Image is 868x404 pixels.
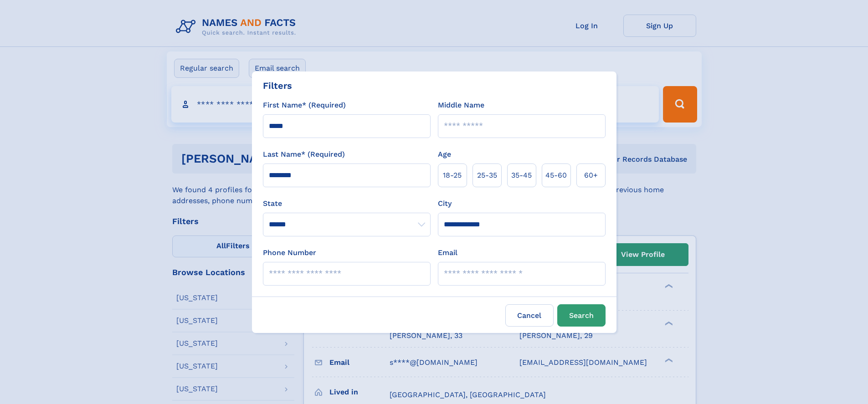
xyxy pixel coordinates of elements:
label: Email [438,247,457,258]
label: City [438,198,452,209]
label: First Name* (Required) [263,100,346,111]
span: 18‑25 [443,170,462,181]
label: Age [438,149,451,160]
label: Phone Number [263,247,316,258]
label: Last Name* (Required) [263,149,345,160]
span: 45‑60 [545,170,567,181]
label: State [263,198,431,209]
span: 60+ [584,170,598,181]
label: Middle Name [438,100,484,111]
button: Search [557,304,606,327]
label: Cancel [505,304,554,327]
span: 35‑45 [511,170,532,181]
div: Filters [263,79,292,92]
span: 25‑35 [477,170,497,181]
